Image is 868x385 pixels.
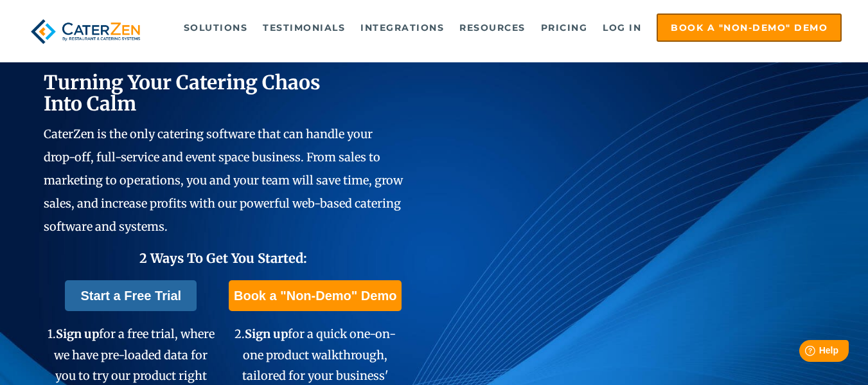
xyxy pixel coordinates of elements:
span: Sign up [245,327,288,341]
a: Testimonials [256,15,351,40]
a: Book a "Non-Demo" Demo [229,280,402,311]
a: Integrations [354,15,450,40]
div: Navigation Menu [166,13,842,42]
img: caterzen [26,13,145,49]
span: CaterZen is the only catering software that can handle your drop-off, full-service and event spac... [44,127,403,234]
iframe: Help widget launcher [754,335,854,371]
a: Solutions [177,15,254,40]
a: Resources [453,15,532,40]
a: Book a "Non-Demo" Demo [657,13,842,42]
a: Log in [596,15,648,40]
span: 2 Ways To Get You Started: [139,250,307,266]
span: Sign up [56,327,99,341]
a: Start a Free Trial [65,280,197,311]
span: Turning Your Catering Chaos Into Calm [44,70,321,116]
a: Pricing [535,15,594,40]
